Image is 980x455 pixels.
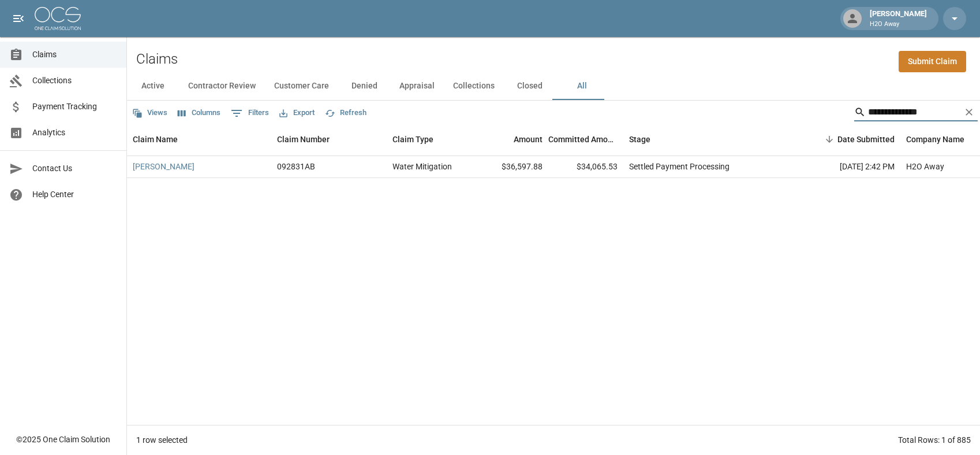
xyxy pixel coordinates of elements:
[444,72,504,100] button: Collections
[32,188,117,201] span: Help Center
[127,72,179,100] button: Active
[392,161,452,172] div: Water Mitigation
[133,161,194,172] a: [PERSON_NAME]
[837,123,895,156] div: Date Submitted
[32,75,117,87] span: Collections
[276,104,317,122] button: Export
[32,49,117,61] span: Claims
[277,161,315,172] div: 092831AB
[548,156,623,178] div: $34,065.53
[387,123,473,156] div: Claim Type
[821,131,837,147] button: Sort
[854,103,978,124] div: Search
[629,161,730,172] div: Settled Payment Processing
[906,123,964,156] div: Company Name
[548,123,618,156] div: Committed Amount
[32,127,117,139] span: Analytics
[514,123,543,156] div: Amount
[175,104,223,122] button: Select columns
[265,72,338,100] button: Customer Care
[136,434,188,446] div: 1 row selected
[796,156,900,178] div: [DATE] 2:42 PM
[322,104,369,122] button: Refresh
[179,72,265,100] button: Contractor Review
[473,123,548,156] div: Amount
[796,123,900,156] div: Date Submitted
[271,123,387,156] div: Claim Number
[623,123,796,156] div: Stage
[277,123,330,156] div: Claim Number
[7,7,30,30] button: open drawer
[960,103,978,121] button: Clear
[133,123,178,156] div: Claim Name
[556,72,608,100] button: All
[338,72,390,100] button: Denied
[16,434,110,445] div: © 2025 One Claim Solution
[129,104,170,122] button: Views
[898,434,971,446] div: Total Rows: 1 of 885
[906,161,944,172] div: H2O Away
[35,7,81,30] img: ocs-logo-white-transparent.png
[870,20,927,29] p: H2O Away
[136,51,178,68] h2: Claims
[390,72,444,100] button: Appraisal
[629,123,650,156] div: Stage
[127,123,271,156] div: Claim Name
[32,162,117,175] span: Contact Us
[865,8,932,29] div: [PERSON_NAME]
[392,123,433,156] div: Claim Type
[504,72,556,100] button: Closed
[473,156,548,178] div: $36,597.88
[899,51,966,72] a: Submit Claim
[32,101,117,113] span: Payment Tracking
[127,72,980,100] div: dynamic tabs
[228,104,272,123] button: Show filters
[548,123,623,156] div: Committed Amount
